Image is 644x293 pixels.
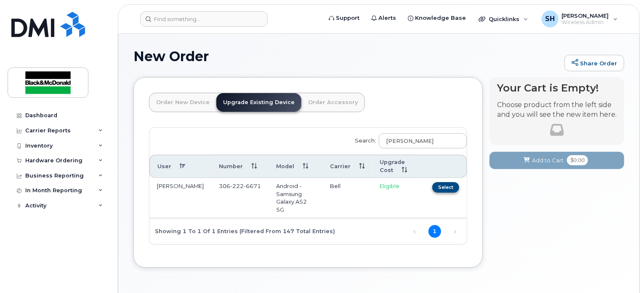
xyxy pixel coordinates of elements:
[149,224,335,238] div: Showing 1 to 1 of 1 entries (filtered from 147 total entries)
[149,178,211,218] td: [PERSON_NAME]
[323,155,373,178] th: Carrier: activate to sort column ascending
[350,128,467,151] label: Search:
[216,93,301,112] a: Upgrade Existing Device
[449,225,461,238] a: Next
[497,82,617,94] h4: Your Cart is Empty!
[269,178,323,218] td: Android - Samsung Galaxy A52 5G
[379,133,467,148] input: Search:
[564,55,624,72] a: Share Order
[149,155,211,178] th: User: activate to sort column descending
[301,93,365,112] a: Order Accessory
[149,93,216,112] a: Order New Device
[532,156,564,164] span: Add to Cart
[567,155,588,165] span: $0.00
[373,155,418,178] th: Upgrade Cost: activate to sort column ascending
[497,100,617,120] p: Choose product from the left side and you will see the new item here.
[380,183,400,189] span: Eligible
[323,178,373,218] td: Bell
[432,182,459,193] button: Select
[219,183,261,189] span: 306
[244,183,261,189] span: 6671
[230,183,244,189] span: 222
[133,49,560,64] h1: New Order
[211,155,269,178] th: Number: activate to sort column ascending
[428,225,441,238] a: 1
[408,225,421,238] a: Previous
[269,155,323,178] th: Model: activate to sort column ascending
[490,152,624,169] button: Add to Cart $0.00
